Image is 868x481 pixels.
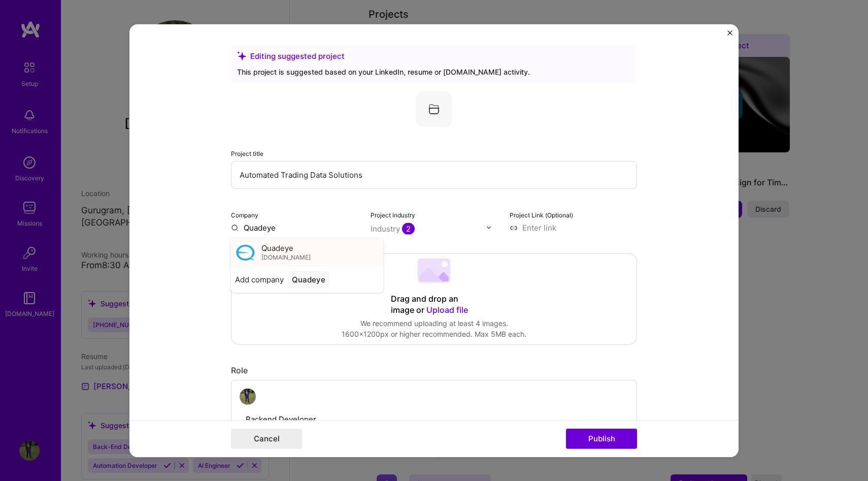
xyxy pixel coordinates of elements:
input: Enter name or website [231,222,358,233]
i: icon SuggestedTeams [237,51,246,60]
button: Close [727,30,732,41]
label: Project title [231,149,263,157]
div: Industry [371,223,415,234]
div: This project is suggested based on your LinkedIn, resume or [DOMAIN_NAME] activity. [237,66,629,77]
span: Quadeye [261,243,293,253]
img: drop icon [486,225,492,231]
div: Role [231,365,637,375]
div: Editing suggested project [237,50,629,61]
input: Enter the name of the project [231,161,637,188]
label: Project industry [371,211,415,218]
div: Quadeye [288,270,329,288]
input: Role Name [240,408,434,430]
div: Drag and drop an image or Upload fileWe recommend uploading at least 4 images.1600x1200px or high... [231,253,637,344]
div: We recommend uploading at least 4 images. [342,318,526,329]
img: Company logo [416,90,452,127]
div: Drag and drop an image or [391,293,477,315]
label: Project Link (Optional) [510,211,573,218]
button: Cancel [231,429,302,449]
input: Enter link [510,222,637,233]
div: 1600x1200px or higher recommended. Max 5MB each. [342,329,526,339]
span: Upload file [426,304,468,314]
button: Publish [566,429,637,449]
label: Company [231,211,258,218]
span: Add company [235,274,284,284]
img: Company logo [235,242,255,262]
span: [DOMAIN_NAME] [261,253,311,262]
span: 2 [402,222,415,234]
